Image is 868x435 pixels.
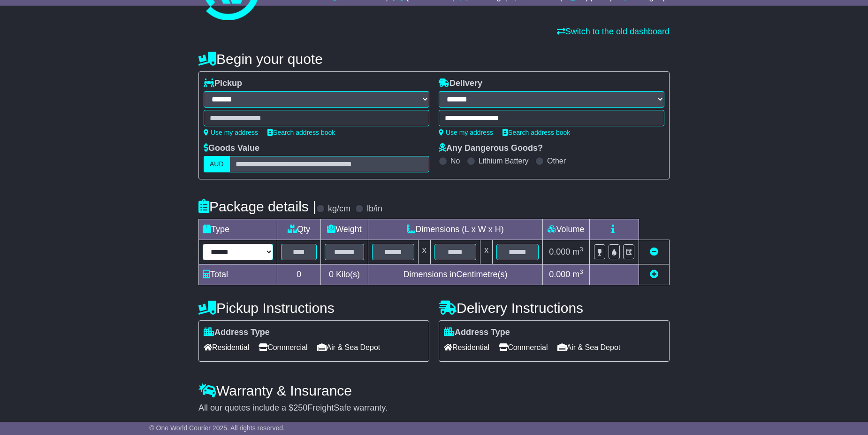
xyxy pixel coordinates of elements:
span: Air & Sea Depot [557,340,621,355]
label: Goods Value [204,143,259,154]
span: 0.000 [549,247,570,256]
label: Delivery [439,78,482,89]
label: AUD [204,156,230,172]
span: m [572,270,583,279]
span: © One World Courier 2025. All rights reserved. [149,424,285,432]
label: Any Dangerous Goods? [439,143,543,154]
h4: Pickup Instructions [198,300,429,316]
a: Remove this item [650,247,658,256]
sup: 3 [579,246,583,253]
a: Switch to the old dashboard [557,27,670,36]
label: kg/cm [328,204,350,214]
a: Search address book [503,129,570,136]
h4: Delivery Instructions [439,300,670,316]
span: Commercial [499,340,548,355]
label: Other [547,156,566,165]
span: m [572,247,583,256]
label: No [450,156,460,165]
a: Search address book [267,129,335,136]
span: 250 [293,403,307,412]
label: lb/in [367,204,382,214]
span: Residential [444,340,489,355]
label: Address Type [204,327,270,338]
a: Add new item [650,270,658,279]
td: Volume [542,219,589,240]
td: Type [199,219,277,240]
td: x [480,240,493,264]
span: Commercial [259,340,307,355]
sup: 3 [579,268,583,275]
a: Use my address [204,129,258,136]
td: Dimensions (L x W x H) [368,219,542,240]
label: Address Type [444,327,510,338]
a: Use my address [439,129,493,136]
div: All our quotes include a $ FreightSafe warranty. [198,403,670,413]
td: Kilo(s) [321,264,368,285]
td: 0 [277,264,321,285]
td: Weight [321,219,368,240]
td: Total [199,264,277,285]
td: Qty [277,219,321,240]
label: Lithium Battery [479,156,529,165]
td: Dimensions in Centimetre(s) [368,264,542,285]
h4: Warranty & Insurance [198,383,670,398]
td: x [418,240,430,264]
label: Pickup [204,78,242,89]
span: Air & Sea Depot [317,340,381,355]
span: 0.000 [549,270,570,279]
span: Residential [204,340,249,355]
span: 0 [329,270,334,279]
h4: Begin your quote [198,51,670,67]
h4: Package details | [198,199,316,214]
